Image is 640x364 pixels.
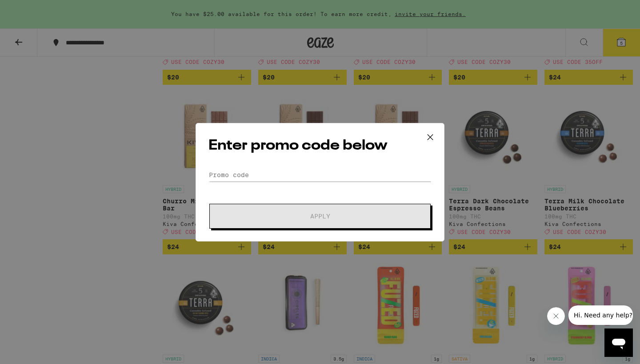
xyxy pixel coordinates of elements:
iframe: Button to launch messaging window [604,328,633,357]
iframe: Close message [547,307,565,325]
span: Apply [310,213,330,219]
h2: Enter promo code below [208,136,432,156]
button: Apply [209,204,431,229]
input: Promo code [208,168,432,182]
iframe: Message from company [568,305,633,325]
